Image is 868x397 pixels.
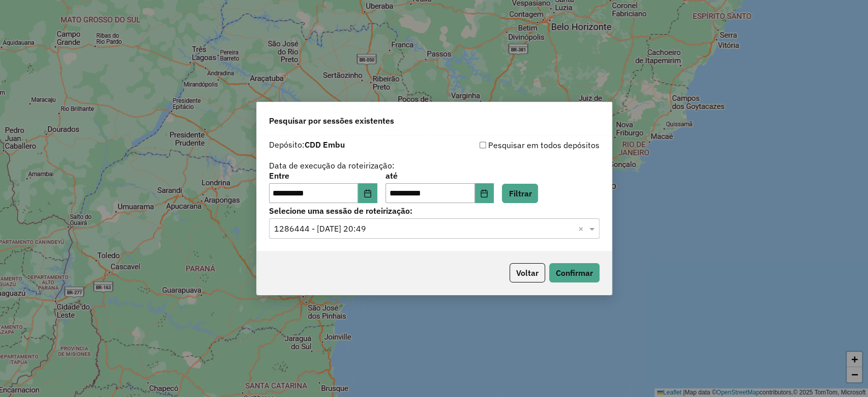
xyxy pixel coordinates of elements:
label: Depósito: [269,138,345,151]
label: Entre [269,169,377,182]
label: Data de execução da roteirização: [269,159,395,172]
button: Confirmar [549,263,600,282]
label: Selecione uma sessão de roteirização: [269,205,600,217]
div: Pesquisar em todos depósitos [434,139,600,151]
span: Pesquisar por sessões existentes [269,115,394,127]
button: Choose Date [358,183,377,204]
label: até [385,169,494,182]
span: Clear all [578,222,587,235]
button: Choose Date [475,183,494,204]
strong: CDD Embu [305,139,345,150]
button: Voltar [510,263,545,282]
button: Filtrar [502,184,538,203]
